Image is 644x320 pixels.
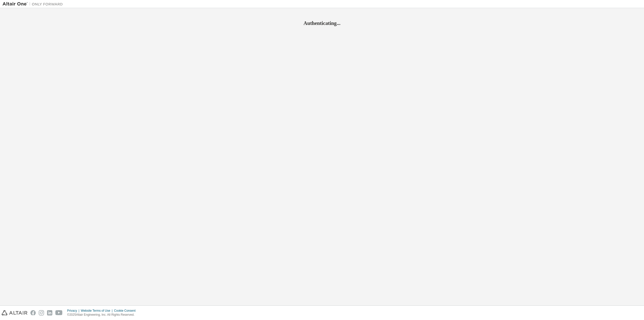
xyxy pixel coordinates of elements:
[2,310,27,315] img: altair_logo.svg
[55,310,63,315] img: youtube.svg
[47,310,52,315] img: linkedin.svg
[67,313,139,317] p: © 2025 Altair Engineering, Inc. All Rights Reserved.
[3,20,641,26] h2: Authenticating...
[30,310,36,315] img: facebook.svg
[3,2,65,7] img: Altair One
[81,309,114,313] div: Website Terms of Use
[114,309,138,313] div: Cookie Consent
[39,310,44,315] img: instagram.svg
[67,309,81,313] div: Privacy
